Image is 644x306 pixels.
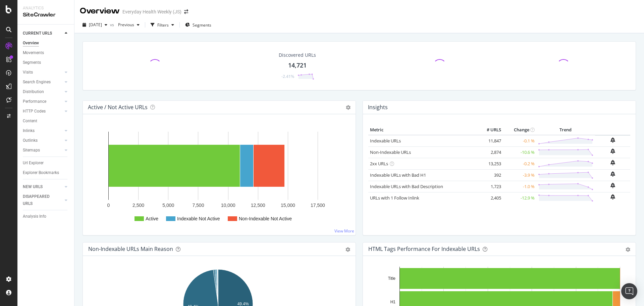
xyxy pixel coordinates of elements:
div: Overview [80,5,120,17]
div: HTTP Codes [23,108,46,115]
text: 7,500 [192,203,204,208]
div: SiteCrawler [23,11,69,19]
div: -2.41% [281,74,294,79]
div: Movements [23,49,44,56]
div: Inlinks [23,127,35,134]
div: Segments [23,59,41,66]
a: Performance [23,98,63,105]
div: CURRENT URLS [23,30,52,37]
a: CURRENT URLS [23,30,63,37]
a: DISAPPEARED URLS [23,193,63,207]
text: 10,000 [221,203,235,208]
a: Movements [23,49,69,56]
button: Filters [148,19,177,30]
a: Url Explorer [23,160,69,167]
text: Non-Indexable Not Active [239,216,292,221]
div: bell-plus [610,137,615,143]
div: Explorer Bookmarks [23,169,59,176]
a: Content [23,118,69,125]
text: 15,000 [281,203,295,208]
div: gear [626,247,630,252]
td: 392 [476,169,503,181]
td: -1.0 % [503,181,536,192]
div: Discovered URLs [279,52,316,58]
a: Analysis Info [23,213,69,220]
td: -12.9 % [503,192,536,204]
a: Indexable URLs with Bad Description [370,183,443,189]
td: 2,405 [476,192,503,204]
text: Indexable Not Active [177,216,220,221]
div: Url Explorer [23,160,44,167]
a: Indexable URLs [370,138,401,144]
a: NEW URLS [23,183,63,190]
span: Previous [115,22,134,28]
div: gear [345,247,350,252]
text: 5,000 [162,203,174,208]
span: Segments [193,22,211,28]
span: vs [110,22,115,28]
button: Previous [115,19,142,30]
button: Segments [182,19,214,30]
td: 13,253 [476,158,503,169]
div: HTML Tags Performance for Indexable URLs [368,246,480,252]
div: bell-plus [610,194,615,200]
text: 0 [107,203,110,208]
th: Metric [368,125,476,135]
a: Segments [23,59,69,66]
a: Search Engines [23,79,63,86]
span: 2025 Sep. 17th [89,22,102,28]
a: URLs with 1 Follow Inlink [370,195,419,201]
a: Sitemaps [23,147,63,154]
a: Outlinks [23,137,63,144]
div: 14,721 [288,61,307,70]
div: Open Intercom Messenger [621,283,637,299]
th: Trend [536,125,595,135]
button: [DATE] [80,19,110,30]
div: bell-plus [610,160,615,165]
td: -0.1 % [503,135,536,147]
a: Distribution [23,88,63,95]
th: Change [503,125,536,135]
div: Analysis Info [23,213,46,220]
a: HTTP Codes [23,108,63,115]
div: DISAPPEARED URLS [23,193,57,207]
div: bell-plus [610,148,615,154]
div: bell-plus [610,171,615,177]
text: 17,500 [311,203,325,208]
div: Everyday Health Weekly (JS) [122,8,181,15]
div: Performance [23,98,46,105]
a: Non-Indexable URLs [370,149,411,155]
div: Visits [23,69,33,76]
td: -10.6 % [503,146,536,158]
div: Non-Indexable URLs Main Reason [88,246,173,252]
div: Search Engines [23,79,51,86]
a: Indexable URLs with Bad H1 [370,172,426,178]
div: NEW URLS [23,183,43,190]
td: 11,847 [476,135,503,147]
td: -3.9 % [503,169,536,181]
th: # URLS [476,125,503,135]
a: Visits [23,69,63,76]
div: Analytics [23,5,69,11]
td: 2,874 [476,146,503,158]
i: Options [346,105,351,110]
text: Active [146,216,158,221]
text: 2,500 [132,203,144,208]
a: View More [334,228,354,234]
a: Overview [23,40,69,47]
a: Explorer Bookmarks [23,169,69,176]
div: arrow-right-arrow-left [184,9,188,14]
svg: A chart. [88,125,350,230]
div: Sitemaps [23,147,40,154]
text: H1 [390,300,396,304]
a: Inlinks [23,127,63,134]
div: Outlinks [23,137,38,144]
text: 12,500 [251,203,265,208]
td: 1,723 [476,181,503,192]
div: Overview [23,40,39,47]
td: -0.2 % [503,158,536,169]
div: Content [23,118,37,125]
h4: Active / Not Active URLs [88,103,148,112]
div: bell-plus [610,183,615,188]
